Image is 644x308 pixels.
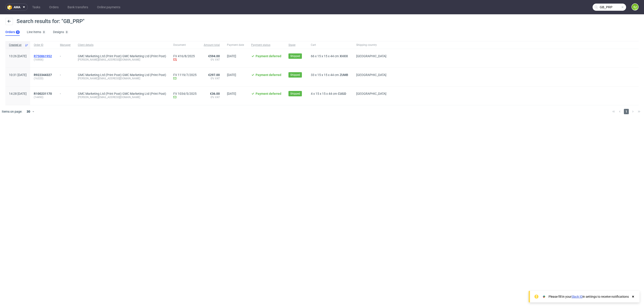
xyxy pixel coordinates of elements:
span: (14490) [34,95,53,99]
span: Stage [288,43,304,47]
div: 30 [24,108,32,115]
a: Tasks [30,4,43,11]
span: Shipped [290,73,300,77]
div: [PERSON_NAME][EMAIL_ADDRESS][DOMAIN_NAME] [78,58,166,61]
a: Line Items0 [27,29,46,36]
span: [DATE] [227,73,236,77]
span: [GEOGRAPHIC_DATA] [356,92,386,95]
span: R750861952 [34,54,52,58]
span: Payment date [227,43,244,47]
div: 0 [43,31,45,34]
span: 4 [311,92,313,95]
a: Bank transfers [65,4,91,11]
div: [PERSON_NAME][EMAIL_ADDRESS][DOMAIN_NAME] [78,77,166,80]
span: ama [14,6,20,9]
div: - [60,53,71,58]
a: CUGD [337,92,347,95]
span: 0% VAT [204,95,220,99]
span: 10:31 [DATE] [9,73,27,77]
a: R100231170 [34,92,53,95]
span: Order ID [34,43,53,47]
span: €594.00 [208,54,220,58]
span: 15 x 15 x 44 cm [317,73,339,77]
span: [GEOGRAPHIC_DATA] [356,54,386,58]
a: Orders3 [5,29,20,36]
span: 0% VAT [204,58,220,61]
a: R922344327 [34,73,53,77]
div: 0 [66,31,68,34]
span: Client details [78,43,166,47]
img: Slack [542,294,546,299]
span: R922344327 [34,73,52,77]
span: Manager [60,43,71,47]
a: R750861952 [34,54,53,58]
span: 15 x 15 x 44 cm [316,92,337,95]
span: Search results for: "GB_PRP" [17,18,85,24]
a: Online payments [94,4,123,11]
span: 1 [624,109,629,114]
span: [DATE] [227,92,236,95]
span: €297.00 [208,73,220,77]
span: [DATE] [227,54,236,58]
button: ama [5,4,28,11]
span: Shipped [290,92,300,96]
span: (16320) [34,77,53,80]
span: Payment deferred [256,73,281,77]
span: Items on page: [2,109,22,114]
span: R100231170 [34,92,52,95]
div: x [311,92,349,95]
span: €36.00 [210,92,220,95]
span: Payment deferred [256,92,281,95]
span: Shipping country [356,43,386,47]
a: GMC Marketing Ltd (Print Post) GMC Marketing Ltd (Print Post) [78,73,166,77]
div: x [311,54,349,58]
div: [PERSON_NAME][EMAIL_ADDRESS][DOMAIN_NAME] [78,95,166,99]
a: FV 1119/7/2025 [173,73,197,77]
a: XHXX [339,54,349,58]
span: Document [173,43,197,47]
span: 13:26 [DATE] [9,54,27,58]
span: (16906) [34,58,53,61]
a: Designs0 [53,29,69,36]
a: Slack ID [572,295,583,298]
a: FV 1034/5/2025 [173,92,197,95]
a: ZUMB [339,73,349,77]
a: FV 416/8/2025 [173,54,197,58]
span: Cart [311,43,349,47]
a: GMC Marketing Ltd (Print Post) GMC Marketing Ltd (Print Post) [78,92,166,95]
span: 33 [311,73,314,77]
div: - [60,71,71,77]
div: 3 [17,31,19,34]
a: Orders [47,4,61,11]
span: Created at [9,43,23,47]
img: logo [7,5,14,10]
div: x [311,73,349,77]
span: Payment status [251,43,281,47]
figcaption: EJ [632,4,638,10]
span: Shipped [290,54,300,58]
span: 15 x 15 x 44 cm [317,54,339,58]
span: 66 [311,54,314,58]
span: 14:28 [DATE] [9,92,27,95]
div: Please fill in your in settings to receive notifications [549,294,629,299]
div: - [60,90,71,95]
span: [GEOGRAPHIC_DATA] [356,73,386,77]
span: Amount total [204,43,220,47]
span: 0% VAT [204,77,220,80]
a: GMC Marketing Ltd (Print Post) GMC Marketing Ltd (Print Post) [78,54,166,58]
span: Payment deferred [256,54,281,58]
